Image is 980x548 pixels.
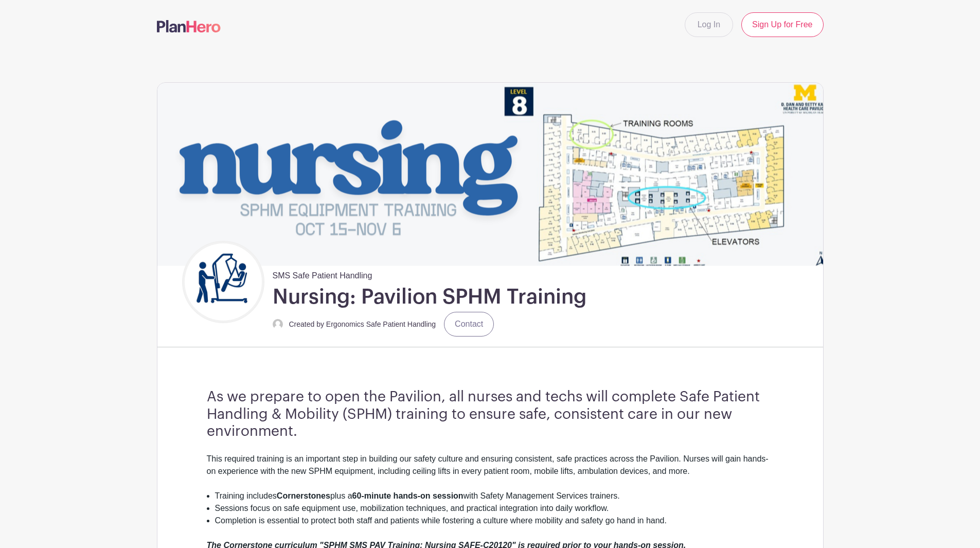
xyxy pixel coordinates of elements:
img: logo-507f7623f17ff9eddc593b1ce0a138ce2505c220e1c5a4e2b4648c50719b7d32.svg [157,20,221,32]
strong: 60-minute hands-on session [352,491,464,500]
li: Completion is essential to protect both staff and patients while fostering a culture where mobili... [215,515,774,527]
img: default-ce2991bfa6775e67f084385cd625a349d9dcbb7a52a09fb2fda1e96e2d18dcdb.png [273,319,283,329]
img: event_banner_9715.png [157,83,823,266]
a: Log In [685,12,733,37]
li: Sessions focus on safe equipment use, mobilization techniques, and practical integration into dai... [215,502,774,515]
div: This required training is an important step in building our safety culture and ensuring consisten... [207,453,774,490]
h1: Nursing: Pavilion SPHM Training [273,284,586,310]
a: Contact [444,312,494,337]
h3: As we prepare to open the Pavilion, all nurses and techs will complete Safe Patient Handling & Mo... [207,388,774,440]
img: Untitled%20design.png [185,243,262,321]
small: Created by Ergonomics Safe Patient Handling [289,320,436,328]
a: Sign Up for Free [741,12,823,37]
li: Training includes plus a with Safety Management Services trainers. [215,490,774,502]
strong: Cornerstones [277,491,330,500]
span: SMS Safe Patient Handling [273,266,372,282]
